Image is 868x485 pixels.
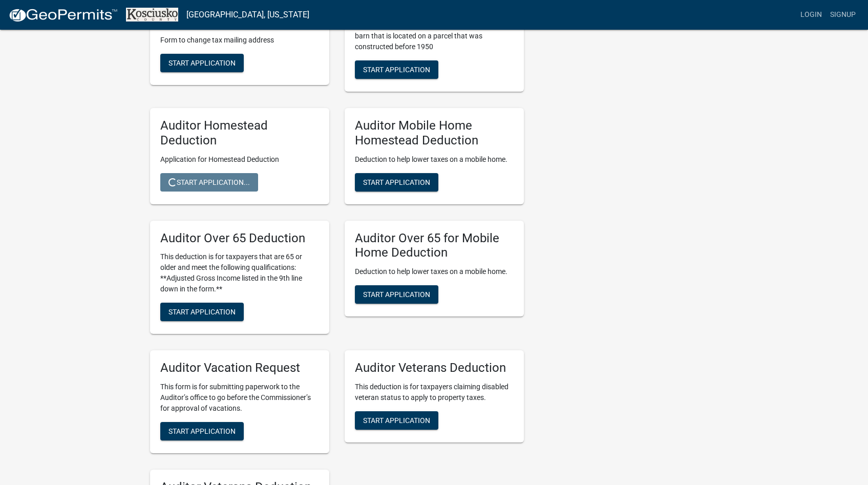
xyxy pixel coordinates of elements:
[168,178,250,186] span: Start Application...
[168,427,236,435] span: Start Application
[168,58,236,67] span: Start Application
[355,173,438,192] button: Start Application
[160,382,319,414] p: This form is for submitting paperwork to the Auditor’s office to go before the Commissioner’s for...
[355,361,514,375] h5: Auditor Veterans Deduction
[796,5,826,25] a: Login
[355,231,514,261] h5: Auditor Over 65 for Mobile Home Deduction
[186,6,309,24] a: [GEOGRAPHIC_DATA], [US_STATE]
[826,5,860,25] a: Signup
[363,178,430,186] span: Start Application
[160,251,319,294] p: This deduction is for taxpayers that are 65 or older and meet the following qualifications: **Adj...
[355,411,438,430] button: Start Application
[363,65,430,73] span: Start Application
[160,303,244,321] button: Start Application
[160,35,319,46] p: Form to change tax mailing address
[160,231,319,246] h5: Auditor Over 65 Deduction
[363,416,430,425] span: Start Application
[363,290,430,299] span: Start Application
[160,361,319,375] h5: Auditor Vacation Request
[355,285,438,304] button: Start Application
[355,118,514,148] h5: Auditor Mobile Home Homestead Deduction
[355,154,514,165] p: Deduction to help lower taxes on a mobile home.
[355,382,514,403] p: This deduction is for taxpayers claiming disabled veteran status to apply to property taxes.
[126,8,178,22] img: Kosciusko County, Indiana
[355,20,514,52] p: Deduction to lower property taxes if there is a barn that is located on a parcel that was constru...
[160,154,319,165] p: Application for Homestead Deduction
[160,54,244,72] button: Start Application
[355,60,438,79] button: Start Application
[355,266,514,277] p: Deduction to help lower taxes on a mobile home.
[168,308,236,316] span: Start Application
[160,173,258,192] button: Start Application...
[160,118,319,148] h5: Auditor Homestead Deduction
[160,422,244,440] button: Start Application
